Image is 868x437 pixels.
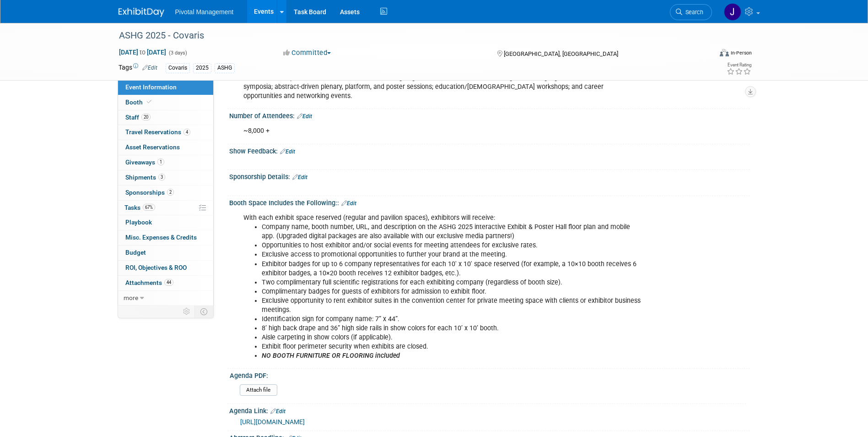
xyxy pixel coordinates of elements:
[125,174,165,181] span: Shipments
[230,369,746,380] div: Agenda PDF:
[292,174,307,180] a: Edit
[237,60,649,105] div: The ASHG Annual Meeting is the largest human genetics and genomics meeting and exposition in the ...
[142,65,157,71] a: Edit
[262,352,400,360] b: NO BOOTH FURNITURE OR FLOORING included
[262,333,644,342] li: Aisle carpeting in show colors (if applicable).
[270,408,286,415] a: Edit
[724,3,741,21] img: Jessica Gatton
[229,196,750,208] div: Booth Space Includes the Following::
[262,315,644,324] li: Identification sign for company name: 7” x 44”.
[167,189,174,196] span: 2
[118,291,213,306] a: more
[262,241,644,250] li: Opportunities to host exhibitor and/or social events for meeting attendees for exclusive rates.
[125,83,177,91] span: Event Information
[297,113,312,120] a: Edit
[118,125,213,140] a: Travel Reservations4
[237,122,649,140] div: ~8,000 +
[166,63,190,73] div: Covaris
[141,114,151,120] span: 20
[164,279,173,286] span: 44
[138,49,147,56] span: to
[658,48,752,61] div: Event Format
[229,109,750,121] div: Number of Attendees:
[262,324,644,333] li: 8’ high back drape and 36” high side rails in show colors for each 10’ x 10’ booth.
[118,276,213,290] a: Attachments44
[125,189,174,196] span: Sponsorships
[119,8,164,17] img: ExhibitDay
[118,110,213,125] a: Staff20
[143,204,155,211] span: 67%
[262,342,644,351] li: Exhibit floor perimeter security when exhibits are closed.
[341,200,356,207] a: Edit
[262,287,644,296] li: Complimentary badges for guests of exhibitors for admission to exhibit floor.
[125,264,187,271] span: ROI, Objectives & ROO
[262,260,644,278] li: Exhibitor badges for up to 6 company representatives for each 10′ x 10′ space reserved (for examp...
[125,114,151,121] span: Staff
[118,155,213,170] a: Giveaways1
[727,63,751,67] div: Event Rating
[229,144,750,156] div: Show Feedback:
[119,48,167,56] span: [DATE] [DATE]
[125,218,152,226] span: Playbook
[183,129,190,136] span: 4
[157,158,164,165] span: 1
[118,215,213,230] a: Playbook
[116,27,698,44] div: ASHG 2025 - Covaris
[670,4,712,20] a: Search
[125,249,146,256] span: Budget
[215,63,235,73] div: ASHG
[262,296,644,315] li: Exclusive opportunity to rent exhibitor suites in the convention center for private meeting space...
[124,294,138,301] span: more
[119,63,157,73] td: Tags
[125,234,197,241] span: Misc. Expenses & Credits
[125,143,180,151] span: Asset Reservations
[118,80,213,95] a: Event Information
[175,8,234,16] span: Pivotal Management
[262,278,644,287] li: Two complimentary full scientific registrations for each exhibiting company (regardless of booth ...
[682,9,703,16] span: Search
[118,140,213,155] a: Asset Reservations
[118,230,213,245] a: Misc. Expenses & Credits
[237,209,649,365] div: With each exhibit space reserved (regular and pavilion spaces), exhibitors will receive:
[118,201,213,215] a: Tasks67%
[125,128,190,136] span: Travel Reservations
[125,279,173,286] span: Attachments
[730,49,752,56] div: In-Person
[118,170,213,185] a: Shipments3
[262,250,644,259] li: Exclusive access to promotional opportunities to further your brand at the meeting.
[158,174,165,180] span: 3
[118,95,213,110] a: Booth
[280,48,334,58] button: Committed
[504,50,618,57] span: [GEOGRAPHIC_DATA], [GEOGRAPHIC_DATA]
[240,418,305,426] a: [URL][DOMAIN_NAME]
[720,49,729,56] img: Format-Inperson.png
[147,99,151,104] i: Booth reservation complete
[229,404,750,416] div: Agenda Link:
[262,223,644,241] li: Company name, booth number, URL, and description on the ASHG 2025 interactive Exhibit & Poster Ha...
[118,246,213,260] a: Budget
[229,170,750,182] div: Sponsorship Details:
[168,50,187,56] span: (3 days)
[124,204,155,211] span: Tasks
[193,63,211,73] div: 2025
[125,98,153,106] span: Booth
[118,186,213,200] a: Sponsorships2
[194,306,213,317] td: Toggle Event Tabs
[179,306,195,317] td: Personalize Event Tab Strip
[280,148,295,155] a: Edit
[125,158,164,166] span: Giveaways
[118,261,213,275] a: ROI, Objectives & ROO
